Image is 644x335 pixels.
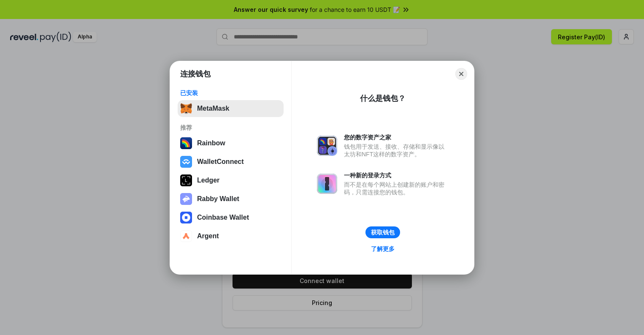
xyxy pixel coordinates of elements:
div: 什么是钱包？ [360,93,406,103]
div: Argent [197,232,219,240]
div: 已安装 [180,89,281,97]
img: svg+xml,%3Csvg%20width%3D%2228%22%20height%3D%2228%22%20viewBox%3D%220%200%2028%2028%22%20fill%3D... [180,230,192,242]
button: Coinbase Wallet [178,209,284,226]
div: 获取钱包 [371,229,395,236]
button: Ledger [178,172,284,189]
div: Coinbase Wallet [197,214,249,221]
img: svg+xml,%3Csvg%20xmlns%3D%22http%3A%2F%2Fwww.w3.org%2F2000%2Fsvg%22%20fill%3D%22none%22%20viewBox... [180,193,192,205]
button: Close [455,68,467,80]
div: Rainbow [197,139,225,147]
img: svg+xml,%3Csvg%20width%3D%2228%22%20height%3D%2228%22%20viewBox%3D%220%200%2028%2028%22%20fill%3D... [180,156,192,168]
div: Rabby Wallet [197,195,239,203]
div: WalletConnect [197,158,244,166]
img: svg+xml,%3Csvg%20width%3D%22120%22%20height%3D%22120%22%20viewBox%3D%220%200%20120%20120%22%20fil... [180,137,192,149]
img: svg+xml,%3Csvg%20xmlns%3D%22http%3A%2F%2Fwww.w3.org%2F2000%2Fsvg%22%20width%3D%2228%22%20height%3... [180,174,192,186]
img: svg+xml,%3Csvg%20xmlns%3D%22http%3A%2F%2Fwww.w3.org%2F2000%2Fsvg%22%20fill%3D%22none%22%20viewBox... [317,136,337,156]
div: 推荐 [180,124,281,131]
button: 获取钱包 [365,226,400,238]
h1: 连接钱包 [180,69,211,79]
div: 钱包用于发送、接收、存储和显示像以太坊和NFT这样的数字资产。 [344,143,449,158]
div: 一种新的登录方式 [344,172,449,179]
button: WalletConnect [178,153,284,170]
button: Rainbow [178,135,284,152]
div: MetaMask [197,105,229,112]
img: svg+xml,%3Csvg%20width%3D%2228%22%20height%3D%2228%22%20viewBox%3D%220%200%2028%2028%22%20fill%3D... [180,212,192,223]
button: Rabby Wallet [178,191,284,207]
div: Ledger [197,177,219,184]
button: MetaMask [178,100,284,117]
div: 了解更多 [371,245,395,253]
a: 了解更多 [366,243,400,254]
div: 而不是在每个网站上创建新的账户和密码，只需连接您的钱包。 [344,181,449,196]
img: svg+xml,%3Csvg%20fill%3D%22none%22%20height%3D%2233%22%20viewBox%3D%220%200%2035%2033%22%20width%... [180,103,192,114]
img: svg+xml,%3Csvg%20xmlns%3D%22http%3A%2F%2Fwww.w3.org%2F2000%2Fsvg%22%20fill%3D%22none%22%20viewBox... [317,174,337,194]
button: Argent [178,228,284,245]
div: 您的数字资产之家 [344,133,449,141]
